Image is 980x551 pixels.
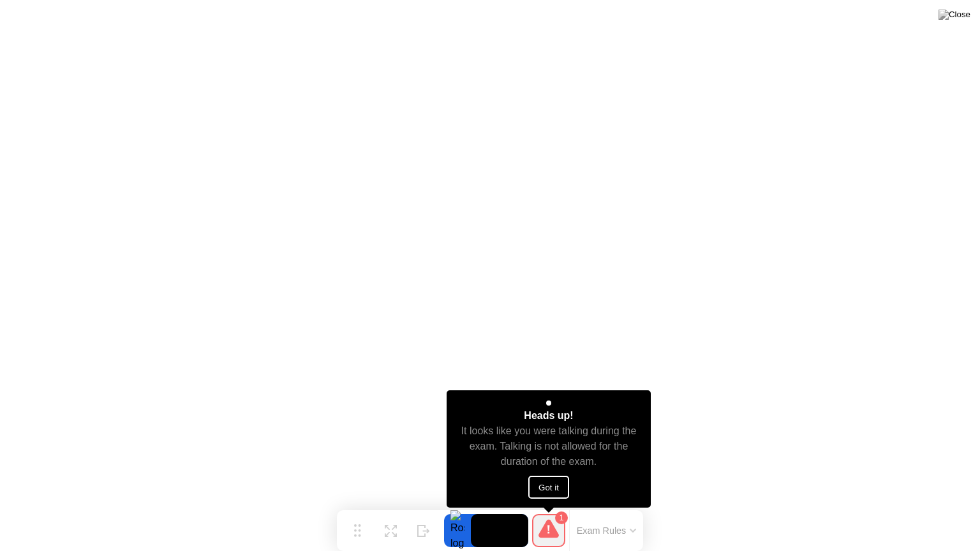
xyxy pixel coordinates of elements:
img: Close [939,10,970,20]
div: Heads up! [524,408,573,423]
button: Got it [528,476,569,499]
div: It looks like you were talking during the exam. Talking is not allowed for the duration of the exam. [458,423,640,469]
div: 1 [555,511,568,524]
button: Exam Rules [573,525,641,536]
